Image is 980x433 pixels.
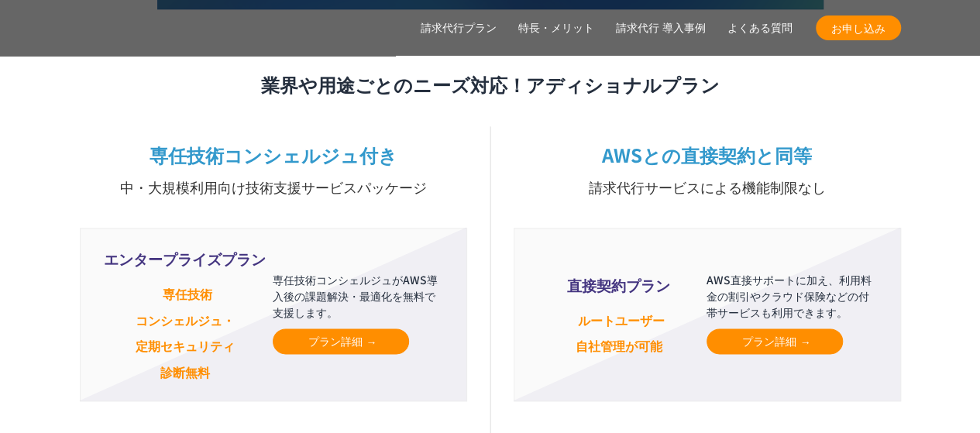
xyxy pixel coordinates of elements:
[80,71,901,98] h3: 業界や用途ごとのニーズ対応！アディショナルプラン
[816,15,901,40] a: お申し込み
[80,177,467,198] small: 中・大規模利用向け技術支援サービスパッケージ
[538,274,700,297] span: 直接契約プラン
[576,311,665,356] small: ルートユーザー 自社管理が可能
[742,333,807,349] span: プラン詳細
[514,142,901,198] h3: AWSとの直接契約と同等
[707,328,843,354] a: プラン詳細
[518,20,594,36] a: 特長・メリット
[308,333,373,349] span: プラン詳細
[104,248,266,270] span: エンタープライズプラン
[727,20,793,36] a: よくある質問
[514,177,901,198] small: 請求代行サービスによる機能制限なし
[273,272,443,321] p: 専任技術コンシェルジュがAWS導入後の課題解決・最適化を無料で支援します。
[707,272,877,321] p: AWS直接サポートに加え、利用料金の割引やクラウド保険などの付帯サービスも利用できます。
[421,20,497,36] a: 請求代行プラン
[273,328,409,354] a: プラン詳細
[816,20,901,36] span: お申し込み
[80,142,467,198] h3: 専任技術コンシェルジュ付き
[136,284,235,381] small: 専任技術 コンシェルジュ・ 定期セキュリティ 診断無料
[616,20,706,36] a: 請求代行 導入事例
